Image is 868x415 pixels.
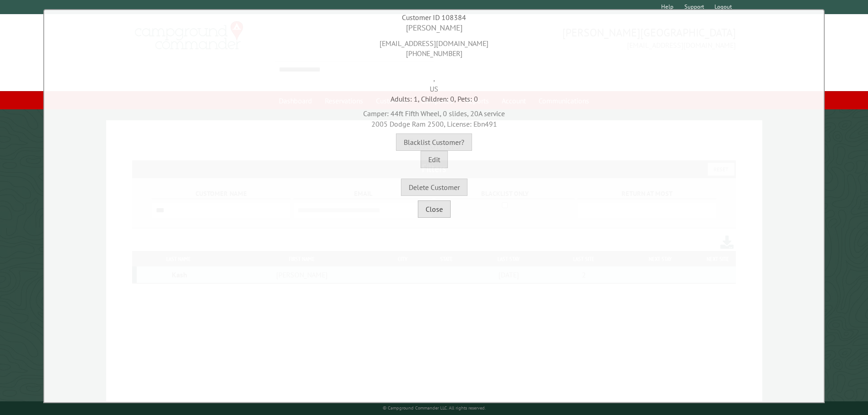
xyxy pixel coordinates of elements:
small: © Campground Commander LLC. All rights reserved. [383,405,486,411]
button: Close [418,200,451,218]
button: Blacklist Customer? [396,133,472,151]
div: [PERSON_NAME] [46,22,822,34]
div: , US [46,59,822,94]
div: Customer ID 108384 [46,12,822,22]
div: Camper: 44ft Fifth Wheel, 0 slides, 20A service [46,104,822,129]
button: Delete Customer [401,179,467,196]
div: Adults: 1, Children: 0, Pets: 0 [46,94,822,104]
span: 2005 Dodge Ram 2500, License: Ebn491 [371,119,497,128]
button: Edit [421,151,448,168]
div: [EMAIL_ADDRESS][DOMAIN_NAME] [PHONE_NUMBER] [46,34,822,59]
